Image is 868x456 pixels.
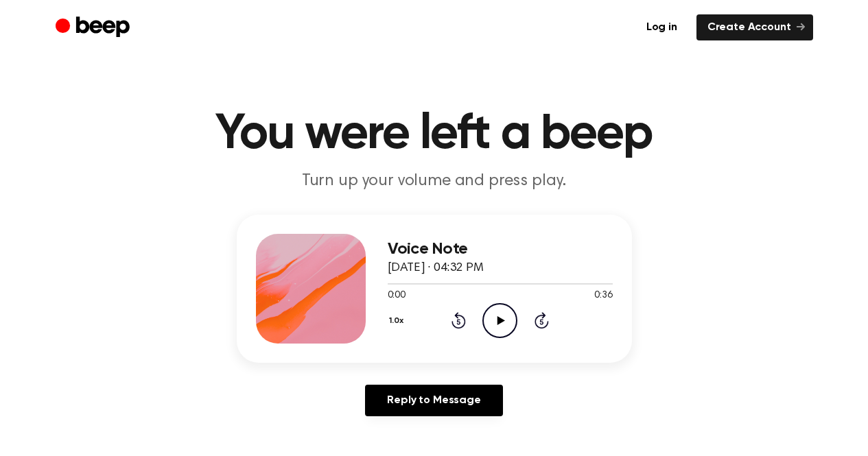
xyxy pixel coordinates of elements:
[365,385,502,416] a: Reply to Message
[56,14,133,41] a: Beep
[388,289,406,303] span: 0:00
[171,170,698,193] p: Turn up your volume and press play.
[388,309,409,333] button: 1.0x
[594,289,612,303] span: 0:36
[696,14,813,40] a: Create Account
[83,110,786,159] h1: You were left a beep
[388,262,484,274] span: [DATE] · 04:32 PM
[635,14,688,40] a: Log in
[388,240,613,259] h3: Voice Note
